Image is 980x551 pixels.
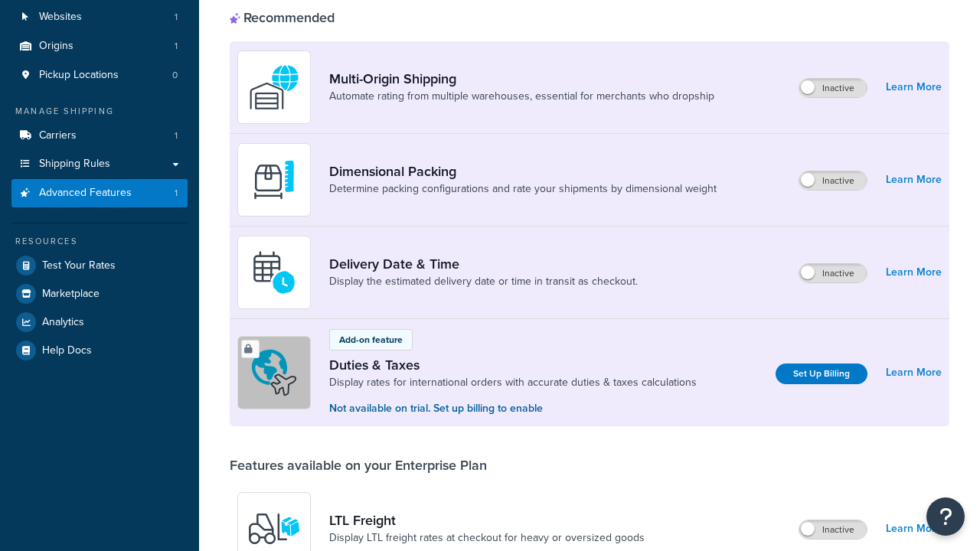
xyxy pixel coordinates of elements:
span: 0 [172,69,178,82]
a: Display LTL freight rates at checkout for heavy or oversized goods [329,530,645,546]
label: Inactive [799,520,867,539]
a: Set Up Billing [776,364,867,384]
p: Add-on feature [339,333,403,347]
div: Resources [11,235,188,248]
a: Duties & Taxes [329,357,697,373]
span: 1 [175,11,178,24]
span: 1 [175,40,178,53]
a: Shipping Rules [11,150,188,178]
button: Open Resource Center [926,497,965,536]
img: gfkeb5ejjkALwAAAABJRU5ErkJggg== [247,246,301,299]
a: Learn More [886,77,942,98]
label: Inactive [799,79,867,97]
a: Learn More [886,262,942,283]
a: Multi-Origin Shipping [329,70,714,87]
a: Dimensional Packing [329,163,717,180]
a: Delivery Date & Time [329,256,638,272]
p: Not available on trial. Set up billing to enable [329,400,697,417]
a: Automate rating from multiple warehouses, essential for merchants who dropship [329,89,714,104]
a: Pickup Locations0 [11,61,188,90]
span: Shipping Rules [39,158,110,171]
li: Origins [11,32,188,60]
span: Websites [39,11,82,24]
div: Recommended [230,9,335,26]
a: Help Docs [11,337,188,364]
a: Display rates for international orders with accurate duties & taxes calculations [329,375,697,390]
a: Test Your Rates [11,252,188,279]
li: Advanced Features [11,179,188,207]
span: Marketplace [42,288,100,301]
a: Display the estimated delivery date or time in transit as checkout. [329,274,638,289]
span: 1 [175,129,178,142]
a: Learn More [886,518,942,540]
li: Websites [11,3,188,31]
a: Carriers1 [11,122,188,150]
li: Pickup Locations [11,61,188,90]
span: Carriers [39,129,77,142]
div: Features available on your Enterprise Plan [230,457,487,474]
a: Analytics [11,308,188,336]
a: Websites1 [11,3,188,31]
li: Carriers [11,122,188,150]
a: Determine packing configurations and rate your shipments by dimensional weight [329,181,717,197]
a: Learn More [886,169,942,191]
span: 1 [175,187,178,200]
span: Pickup Locations [39,69,119,82]
img: DTVBYsAAAAAASUVORK5CYII= [247,153,301,207]
span: Help Docs [42,344,92,357]
div: Manage Shipping [11,105,188,118]
label: Inactive [799,264,867,282]
a: Marketplace [11,280,188,308]
a: Advanced Features1 [11,179,188,207]
label: Inactive [799,171,867,190]
span: Advanced Features [39,187,132,200]
span: Test Your Rates [42,259,116,272]
a: LTL Freight [329,512,645,529]
a: Origins1 [11,32,188,60]
img: WatD5o0RtDAAAAAElFTkSuQmCC [247,60,301,114]
span: Analytics [42,316,84,329]
a: Learn More [886,362,942,383]
span: Origins [39,40,73,53]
